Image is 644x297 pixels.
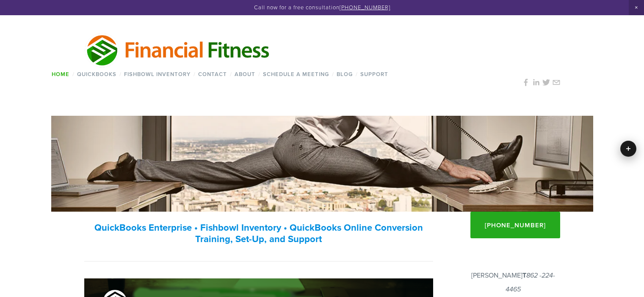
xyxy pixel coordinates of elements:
[258,70,260,78] span: /
[84,32,271,68] img: Financial Fitness Consulting
[340,3,390,11] a: [PHONE_NUMBER]
[75,68,119,80] a: QuickBooks
[94,221,426,245] strong: QuickBooks Enterprise • Fishbowl Inventory • QuickBooks Online Conversion Training, Set-Up, and S...
[84,153,561,174] h1: Your trusted Quickbooks, Fishbowl, and inventory expert.
[17,4,627,11] p: Call now for a free consultation
[119,70,122,78] span: /
[193,70,196,78] span: /
[334,68,356,80] a: Blog
[522,270,526,280] strong: T
[506,272,555,293] em: 862 -224-4465
[122,68,193,80] a: Fishbowl Inventory
[358,68,391,80] a: Support
[72,70,75,78] span: /
[49,68,72,80] a: Home
[196,68,230,80] a: Contact
[232,68,258,80] a: About
[332,70,334,78] span: /
[470,212,560,238] a: [PHONE_NUMBER]
[230,70,232,78] span: /
[260,68,332,80] a: Schedule a Meeting
[356,70,358,78] span: /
